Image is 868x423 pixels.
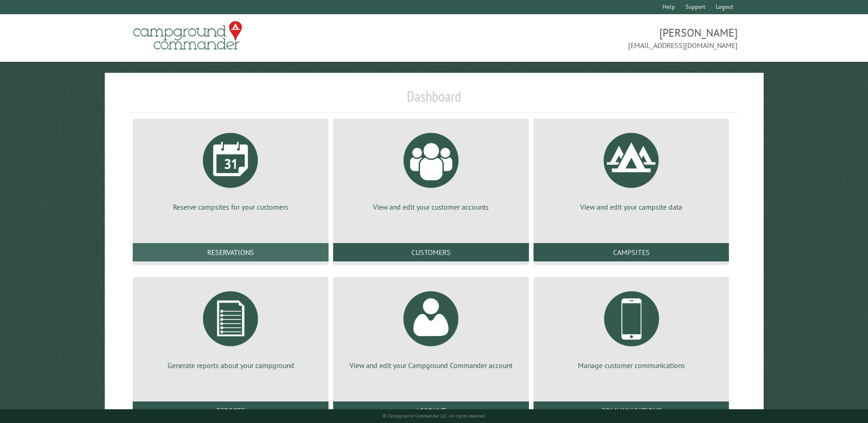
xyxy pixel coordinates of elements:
[144,202,318,212] p: Reserve campsites for your customers
[344,202,518,212] p: View and edit your customer accounts
[130,87,737,113] h1: Dashboard
[545,126,718,212] a: View and edit your campsite data
[133,243,329,261] a: Reservations
[344,360,518,370] p: View and edit your Campground Commander account
[333,243,529,261] a: Customers
[344,126,518,212] a: View and edit your customer accounts
[545,202,718,212] p: View and edit your campsite data
[534,243,729,261] a: Campsites
[144,126,318,212] a: Reserve campsites for your customers
[333,401,529,420] a: Account
[133,401,329,420] a: Reports
[545,360,718,370] p: Manage customer communications
[144,284,318,370] a: Generate reports about your campground
[344,284,518,370] a: View and edit your Campground Commander account
[130,18,245,54] img: Campground Commander
[545,284,718,370] a: Manage customer communications
[434,25,738,51] span: [PERSON_NAME] [EMAIL_ADDRESS][DOMAIN_NAME]
[144,360,318,370] p: Generate reports about your campground
[534,401,729,420] a: Communications
[383,413,486,419] small: © Campground Commander LLC. All rights reserved.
